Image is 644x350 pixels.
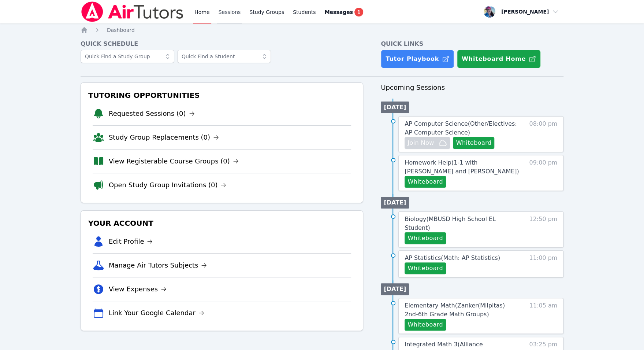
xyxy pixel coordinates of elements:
[381,197,409,209] li: [DATE]
[109,180,227,190] a: Open Study Group Invitations (0)
[325,8,353,16] span: Messages
[109,308,204,318] a: Link Your Google Calendar
[381,82,563,93] h3: Upcoming Sessions
[405,159,519,175] span: Homework Help ( 1-1 with [PERSON_NAME] and [PERSON_NAME] )
[87,217,357,230] h3: Your Account
[81,50,174,63] input: Quick Find a Study Group
[405,120,517,136] span: AP Computer Science ( Other/Electives: AP Computer Science )
[81,26,563,34] nav: Breadcrumb
[381,50,454,68] a: Tutor Playbook
[109,260,207,270] a: Manage Air Tutors Subjects
[81,1,184,22] img: Air Tutors
[529,301,558,331] span: 11:05 am
[529,254,557,274] span: 11:00 pm
[109,236,153,247] a: Edit Profile
[405,254,500,262] a: AP Statistics(Math: AP Statistics)
[354,8,363,16] span: 1
[381,40,563,48] h4: Quick Links
[405,137,450,149] button: Join Now
[109,156,239,166] a: View Registerable Course Groups (0)
[381,283,409,295] li: [DATE]
[107,27,135,33] span: Dashboard
[407,139,434,147] span: Join Now
[405,262,446,274] button: Whiteboard
[405,302,505,318] span: Elementary Math ( Zanker(Milpitas) 2nd-6th Grade Math Groups )
[405,176,446,188] button: Whiteboard
[405,215,495,231] span: Biology ( MBUSD High School EL Student )
[81,40,363,48] h4: Quick Schedule
[405,319,446,331] button: Whiteboard
[381,102,409,113] li: [DATE]
[529,215,557,244] span: 12:50 pm
[457,50,541,68] button: Whiteboard Home
[453,137,494,149] button: Whiteboard
[529,158,557,188] span: 09:00 pm
[405,232,446,244] button: Whiteboard
[87,89,357,102] h3: Tutoring Opportunities
[405,119,519,137] a: AP Computer Science(Other/Electives: AP Computer Science)
[109,108,195,119] a: Requested Sessions (0)
[405,254,500,261] span: AP Statistics ( Math: AP Statistics )
[109,132,219,143] a: Study Group Replacements (0)
[529,119,557,149] span: 08:00 pm
[405,301,519,319] a: Elementary Math(Zanker(Milpitas) 2nd-6th Grade Math Groups)
[177,50,271,63] input: Quick Find a Student
[405,215,519,232] a: Biology(MBUSD High School EL Student)
[107,26,135,34] a: Dashboard
[405,158,519,176] a: Homework Help(1-1 with [PERSON_NAME] and [PERSON_NAME])
[109,284,167,294] a: View Expenses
